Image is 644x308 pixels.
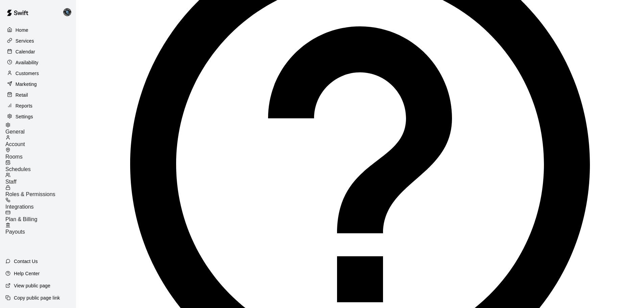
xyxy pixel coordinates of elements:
a: Retail [5,90,71,100]
p: Contact Us [14,258,38,265]
a: Staff [5,172,76,185]
span: General [5,129,25,135]
p: Services [16,38,34,44]
span: Schedules [5,166,31,172]
div: Danny Lake [62,5,76,19]
span: Roles & Permissions [5,191,55,197]
p: Customers [16,70,39,77]
p: Marketing [16,81,37,88]
a: Settings [5,112,71,122]
a: Integrations [5,197,76,210]
a: Services [5,36,71,46]
a: Availability [5,57,71,68]
span: Integrations [5,204,34,210]
a: Rooms [5,147,76,160]
p: Copy public page link [14,294,60,301]
span: Rooms [5,154,23,160]
p: Retail [16,92,28,98]
a: General [5,122,76,135]
p: Home [16,27,28,33]
img: Danny Lake [63,8,71,16]
a: Roles & Permissions [5,185,76,197]
p: Reports [16,102,32,109]
span: Staff [5,179,17,185]
a: Marketing [5,79,71,89]
p: View public page [14,282,50,289]
a: Calendar [5,47,71,57]
p: Availability [16,59,39,66]
a: Home [5,25,71,35]
span: Payouts [5,229,25,235]
p: Calendar [16,48,35,55]
p: Settings [16,113,33,120]
p: Help Center [14,270,40,277]
a: Customers [5,68,71,78]
a: Account [5,135,76,147]
span: Plan & Billing [5,216,37,222]
a: Plan & Billing [5,210,76,222]
a: Payouts [5,222,76,235]
a: Schedules [5,160,76,172]
span: Account [5,141,25,147]
a: Reports [5,101,71,111]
